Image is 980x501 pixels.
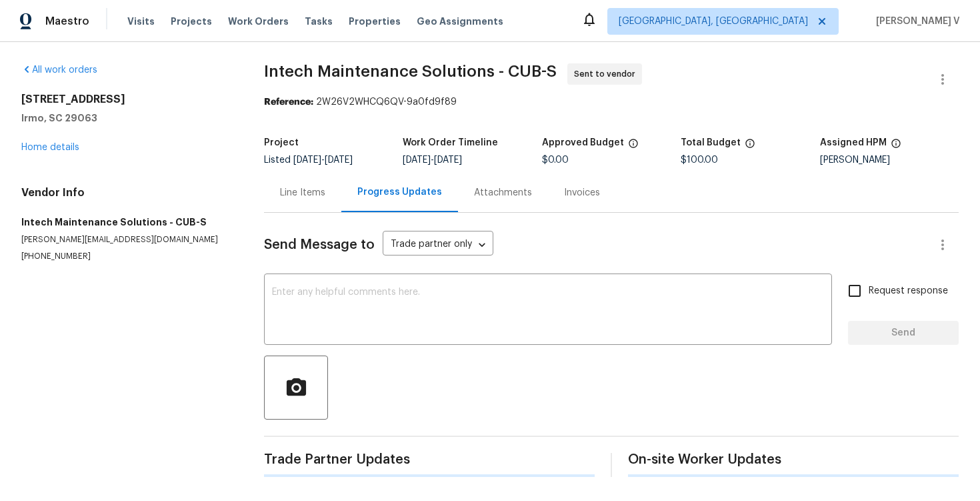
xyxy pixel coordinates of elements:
[264,238,375,252] span: Send Message to
[21,234,232,245] p: [PERSON_NAME][EMAIL_ADDRESS][DOMAIN_NAME]
[280,186,325,199] div: Line Items
[403,138,498,147] h5: Work Order Timeline
[564,186,600,199] div: Invoices
[403,155,431,165] span: [DATE]
[891,138,901,155] span: The hpm assigned to this work order.
[628,453,959,466] span: On-site Worker Updates
[357,185,442,199] div: Progress Updates
[293,155,353,165] span: -
[21,65,97,75] a: All work orders
[228,15,289,28] span: Work Orders
[264,95,959,109] div: 2W26V2WHCQ6QV-9a0fd9f89
[21,251,232,262] p: [PHONE_NUMBER]
[745,138,755,155] span: The total cost of line items that have been proposed by Opendoor. This sum includes line items th...
[21,111,232,125] h5: Irmo, SC 29063
[349,15,401,28] span: Properties
[325,155,353,165] span: [DATE]
[628,138,639,155] span: The total cost of line items that have been approved by both Opendoor and the Trade Partner. This...
[21,215,232,229] h5: Intech Maintenance Solutions - CUB-S
[681,138,741,147] h5: Total Budget
[171,15,212,28] span: Projects
[820,138,887,147] h5: Assigned HPM
[871,15,960,28] span: [PERSON_NAME] V
[21,186,232,199] h4: Vendor Info
[542,155,569,165] span: $0.00
[127,15,155,28] span: Visits
[45,15,89,28] span: Maestro
[383,234,493,256] div: Trade partner only
[264,453,595,466] span: Trade Partner Updates
[293,155,321,165] span: [DATE]
[820,155,959,165] div: [PERSON_NAME]
[264,138,299,147] h5: Project
[264,63,557,79] span: Intech Maintenance Solutions - CUB-S
[474,186,532,199] div: Attachments
[434,155,462,165] span: [DATE]
[869,284,948,298] span: Request response
[574,67,641,81] span: Sent to vendor
[264,155,353,165] span: Listed
[21,143,79,152] a: Home details
[264,97,313,107] b: Reference:
[21,93,232,106] h2: [STREET_ADDRESS]
[403,155,462,165] span: -
[305,17,333,26] span: Tasks
[619,15,808,28] span: [GEOGRAPHIC_DATA], [GEOGRAPHIC_DATA]
[542,138,624,147] h5: Approved Budget
[417,15,503,28] span: Geo Assignments
[681,155,718,165] span: $100.00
